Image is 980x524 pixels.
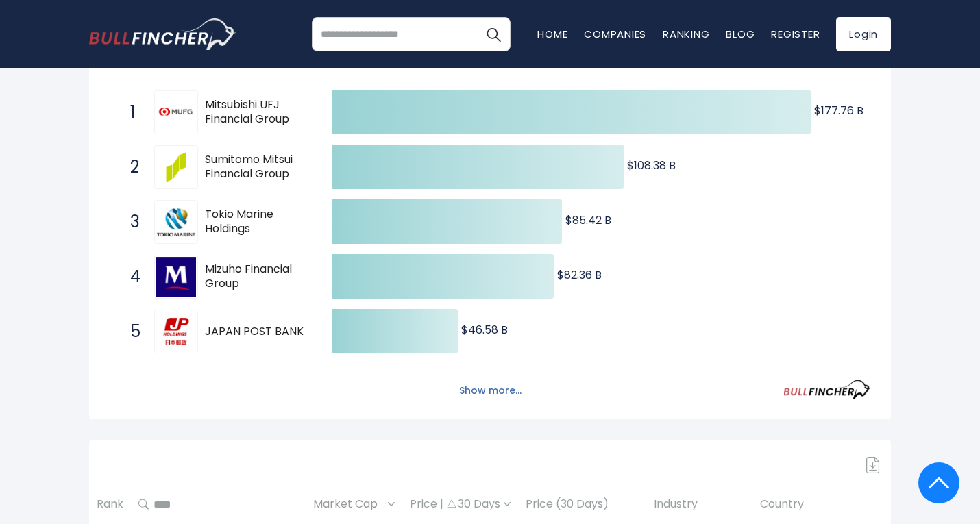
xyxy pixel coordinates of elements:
[461,322,508,338] text: $46.58 B
[557,267,602,283] text: $82.36 B
[123,320,137,343] span: 5
[205,98,308,127] span: Mitsubishi UFJ Financial Group
[156,312,196,351] img: JAPAN POST BANK
[410,497,511,512] div: Price | 30 Days
[205,208,308,236] span: Tokio Marine Holdings
[836,17,891,51] a: Login
[123,155,137,179] span: 2
[123,101,137,124] span: 1
[89,18,236,50] img: bullfincher logo
[156,102,196,123] img: Mitsubishi UFJ Financial Group
[89,18,236,50] a: Go to homepage
[663,27,709,41] a: Ranking
[627,158,676,173] text: $108.38 B
[205,325,308,339] span: JAPAN POST BANK
[156,257,196,297] img: Mizuho Financial Group
[537,27,567,41] a: Home
[584,27,646,41] a: Companies
[476,17,511,51] button: Search
[565,212,611,228] text: $85.42 B
[771,27,820,41] a: Register
[123,265,137,288] span: 4
[156,147,196,187] img: Sumitomo Mitsui Financial Group
[205,262,308,291] span: Mizuho Financial Group
[156,208,196,238] img: Tokio Marine Holdings
[313,494,384,515] span: Market Cap
[205,153,308,182] span: Sumitomo Mitsui Financial Group
[451,379,530,402] button: Show more...
[814,103,863,118] text: $177.76 B
[123,210,137,234] span: 3
[726,27,755,41] a: Blog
